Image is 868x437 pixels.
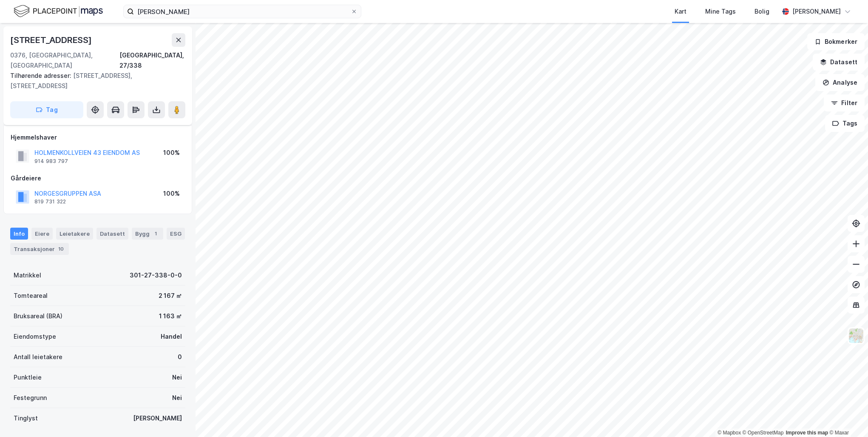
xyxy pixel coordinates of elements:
[172,372,182,383] div: Nei
[14,270,41,280] div: Matrikkel
[161,331,182,342] div: Handel
[10,101,83,118] button: Tag
[10,243,69,255] div: Transaksjoner
[151,229,160,238] div: 1
[10,228,28,240] div: Info
[14,331,56,342] div: Eiendomstype
[705,6,736,17] div: Mine Tags
[815,74,865,91] button: Analyse
[96,228,128,240] div: Datasett
[14,393,47,403] div: Festegrunn
[34,158,68,165] div: 914 983 797
[824,94,865,111] button: Filter
[134,5,351,18] input: Søk på adresse, matrikkel, gårdeiere, leietakere eller personer
[848,328,864,344] img: Z
[130,270,182,280] div: 301-27-338-0-0
[718,430,741,436] a: Mapbox
[14,4,103,19] img: logo.f888ab2527a4732fd821a326f86c7f29.svg
[743,430,784,436] a: OpenStreetMap
[825,396,868,437] iframe: Chat Widget
[11,132,185,143] div: Hjemmelshaver
[825,115,865,132] button: Tags
[172,393,182,403] div: Nei
[14,352,62,362] div: Antall leietakere
[178,352,182,362] div: 0
[10,50,119,71] div: 0376, [GEOGRAPHIC_DATA], [GEOGRAPHIC_DATA]
[31,228,53,240] div: Eiere
[56,228,93,240] div: Leietakere
[159,311,182,321] div: 1 163 ㎡
[132,228,163,240] div: Bygg
[825,396,868,437] div: Kontrollprogram for chat
[10,72,73,79] span: Tilhørende adresser:
[11,173,185,183] div: Gårdeiere
[159,291,182,301] div: 2 167 ㎡
[14,311,62,321] div: Bruksareal (BRA)
[167,228,185,240] div: ESG
[792,6,841,17] div: [PERSON_NAME]
[10,33,94,47] div: [STREET_ADDRESS]
[34,198,66,205] div: 819 731 322
[14,413,38,423] div: Tinglyst
[163,148,180,158] div: 100%
[14,372,42,383] div: Punktleie
[675,6,686,17] div: Kart
[755,6,769,17] div: Bolig
[133,413,182,423] div: [PERSON_NAME]
[163,189,180,199] div: 100%
[807,33,865,50] button: Bokmerker
[786,430,828,436] a: Improve this map
[813,54,865,71] button: Datasett
[14,291,48,301] div: Tomteareal
[10,71,179,91] div: [STREET_ADDRESS], [STREET_ADDRESS]
[57,245,65,253] div: 10
[119,50,185,71] div: [GEOGRAPHIC_DATA], 27/338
